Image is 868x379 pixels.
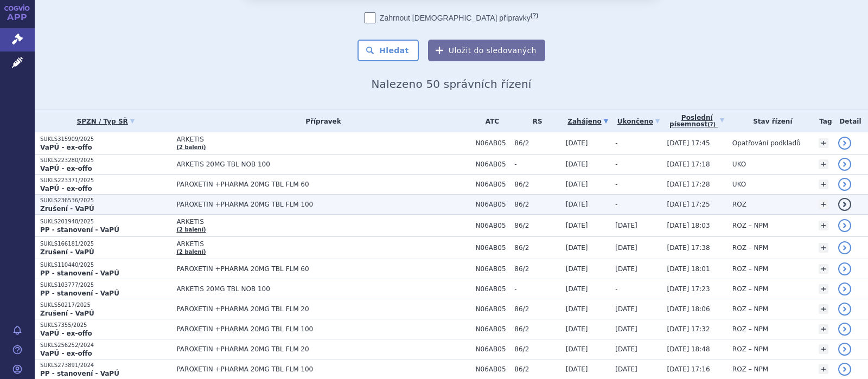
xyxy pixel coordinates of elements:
span: 86/2 [514,365,560,373]
span: N06AB05 [476,365,509,373]
span: ARKETIS [176,218,448,226]
span: ROZ – NPM [732,345,768,353]
span: [DATE] [566,325,588,333]
span: ROZ – NPM [732,285,768,293]
span: 86/2 [514,139,560,147]
strong: VaPÚ - ex-offo [40,350,92,357]
span: [DATE] 17:45 [667,139,710,147]
a: detail [838,137,851,150]
a: + [819,344,828,354]
span: 86/2 [514,181,560,188]
a: detail [838,198,851,211]
span: ARKETIS [176,136,448,143]
span: Opatřování podkladů [732,139,801,147]
span: UKO [732,160,746,168]
span: [DATE] [615,365,637,373]
a: + [819,284,828,294]
p: SUKLS50217/2025 [40,301,171,309]
span: [DATE] [615,345,637,353]
th: Stav řízení [727,110,813,132]
p: SUKLS256252/2024 [40,342,171,349]
span: UKO [732,181,746,188]
a: + [819,159,828,169]
span: - [514,285,560,293]
a: + [819,264,828,274]
span: [DATE] [615,222,637,229]
span: ROZ – NPM [732,325,768,333]
strong: PP - stanovení - VaPÚ [40,370,119,377]
strong: Zrušení - VaPÚ [40,248,94,256]
span: N06AB05 [476,325,509,333]
span: [DATE] 17:25 [667,201,710,208]
span: [DATE] 17:32 [667,325,710,333]
span: N06AB05 [476,139,509,147]
p: SUKLS223371/2025 [40,177,171,184]
span: ARKETIS 20MG TBL NOB 100 [176,160,448,168]
span: [DATE] 18:03 [667,222,710,229]
a: Ukončeno [615,114,661,129]
span: ROZ – NPM [732,244,768,252]
th: Detail [833,110,868,132]
button: Uložit do sledovaných [428,40,545,61]
span: N06AB05 [476,244,509,252]
span: [DATE] [566,222,588,229]
span: ROZ – NPM [732,265,768,273]
span: N06AB05 [476,285,509,293]
a: detail [838,219,851,232]
p: SUKLS7355/2025 [40,322,171,329]
span: 86/2 [514,244,560,252]
strong: VaPÚ - ex-offo [40,165,92,172]
a: (2 balení) [176,227,206,233]
span: N06AB05 [476,201,509,208]
span: - [615,285,617,293]
span: [DATE] [566,139,588,147]
a: + [819,221,828,230]
span: [DATE] 17:23 [667,285,710,293]
span: N06AB05 [476,305,509,313]
abbr: (?) [531,12,538,19]
span: - [615,160,617,168]
span: 86/2 [514,201,560,208]
strong: VaPÚ - ex-offo [40,330,92,337]
a: detail [838,178,851,191]
a: + [819,364,828,374]
a: detail [838,363,851,376]
span: [DATE] [566,305,588,313]
span: PAROXETIN +PHARMA 20MG TBL FLM 100 [176,201,448,208]
span: ARKETIS [176,240,448,248]
span: 86/2 [514,265,560,273]
span: - [615,181,617,188]
a: detail [838,323,851,336]
span: [DATE] [566,244,588,252]
span: ROZ – NPM [732,365,768,373]
span: [DATE] [566,285,588,293]
span: [DATE] [566,160,588,168]
a: detail [838,262,851,275]
span: PAROXETIN +PHARMA 20MG TBL FLM 20 [176,305,448,313]
a: (2 balení) [176,249,206,255]
a: + [819,324,828,334]
span: N06AB05 [476,222,509,229]
a: Zahájeno [566,114,610,129]
a: detail [838,158,851,171]
label: Zahrnout [DEMOGRAPHIC_DATA] přípravky [365,12,538,23]
span: Nalezeno 50 správních řízení [371,78,531,91]
a: detail [838,303,851,316]
span: [DATE] [615,325,637,333]
a: + [819,243,828,253]
p: SUKLS273891/2024 [40,362,171,369]
abbr: (?) [707,121,716,128]
span: [DATE] [615,265,637,273]
span: N06AB05 [476,181,509,188]
span: [DATE] 18:06 [667,305,710,313]
span: PAROXETIN +PHARMA 20MG TBL FLM 100 [176,365,448,373]
span: [DATE] [566,265,588,273]
a: detail [838,282,851,296]
strong: PP - stanovení - VaPÚ [40,226,119,234]
span: N06AB05 [476,265,509,273]
span: N06AB05 [476,160,509,168]
a: SPZN / Typ SŘ [40,114,171,129]
span: ROZ – NPM [732,222,768,229]
th: RS [509,110,560,132]
span: [DATE] 18:48 [667,345,710,353]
